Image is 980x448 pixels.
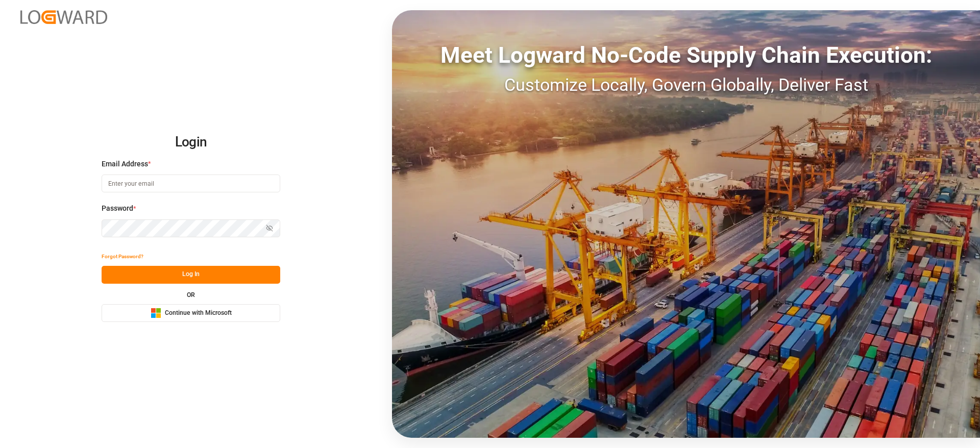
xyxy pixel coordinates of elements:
[102,203,133,214] span: Password
[20,10,107,24] img: Logward_new_orange.png
[392,38,980,72] div: Meet Logward No-Code Supply Chain Execution:
[102,304,280,322] button: Continue with Microsoft
[392,72,980,98] div: Customize Locally, Govern Globally, Deliver Fast
[187,292,195,298] small: OR
[102,159,148,169] span: Email Address
[165,309,232,318] span: Continue with Microsoft
[102,248,143,266] button: Forgot Password?
[102,266,280,284] button: Log In
[102,126,280,159] h2: Login
[102,175,280,192] input: Enter your email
